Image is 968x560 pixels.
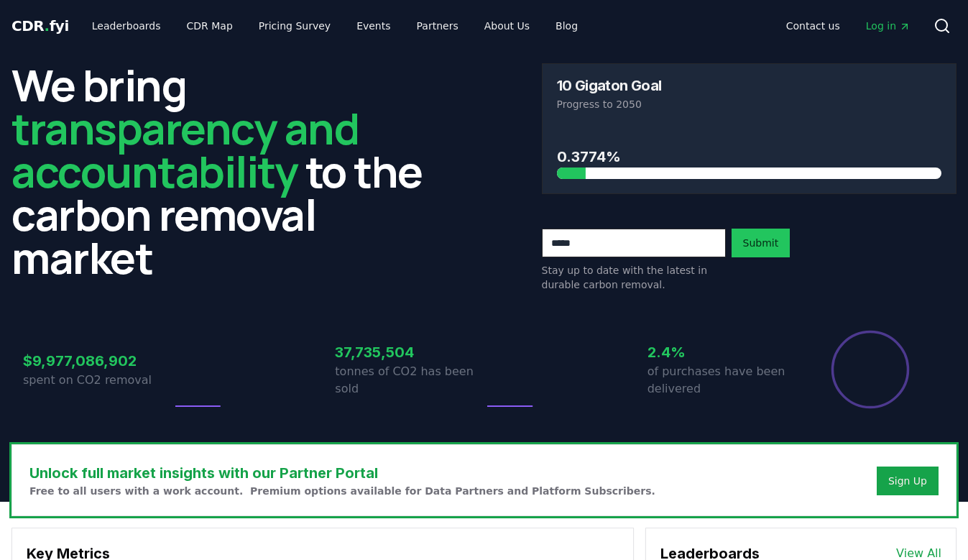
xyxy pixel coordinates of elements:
[175,13,244,39] a: CDR Map
[557,97,942,111] p: Progress to 2050
[775,13,852,39] a: Contact us
[11,16,69,36] a: CDR.fyi
[29,484,655,498] p: Free to all users with a work account. Premium options available for Data Partners and Platform S...
[866,19,911,33] span: Log in
[888,474,927,488] a: Sign Up
[80,13,589,39] nav: Main
[23,350,172,372] h3: $9,977,086,902
[557,146,942,167] h3: 0.3774%
[11,98,359,201] span: transparency and accountability
[405,13,470,39] a: Partners
[247,13,342,39] a: Pricing Survey
[732,229,790,257] button: Submit
[335,363,484,398] p: tonnes of CO2 has been sold
[80,13,172,39] a: Leaderboards
[775,13,922,39] nav: Main
[23,372,172,389] p: spent on CO2 removal
[345,13,402,39] a: Events
[544,13,589,39] a: Blog
[877,467,939,495] button: Sign Up
[830,329,911,410] div: Percentage of sales delivered
[29,462,655,484] h3: Unlock full market insights with our Partner Portal
[647,341,796,363] h3: 2.4%
[11,63,427,279] h2: We bring to the carbon removal market
[854,13,922,39] a: Log in
[647,363,796,398] p: of purchases have been delivered
[542,263,726,292] p: Stay up to date with the latest in durable carbon removal.
[335,341,484,363] h3: 37,735,504
[11,17,69,35] span: CDR fyi
[557,78,662,93] h3: 10 Gigaton Goal
[473,13,541,39] a: About Us
[45,17,50,35] span: .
